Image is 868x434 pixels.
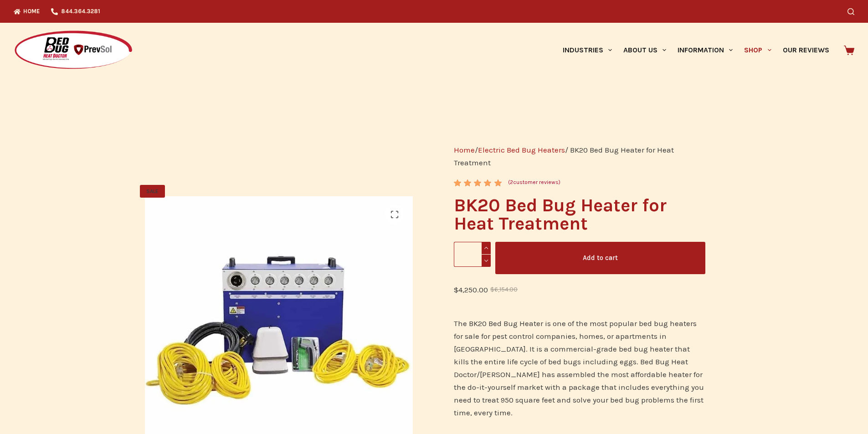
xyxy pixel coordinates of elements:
[672,23,739,77] a: Information
[140,185,165,198] span: SALE
[510,179,513,185] span: 2
[454,179,460,194] span: 2
[557,23,617,77] a: Industries
[777,23,835,77] a: Our Reviews
[490,286,518,293] bdi: 6,154.00
[495,242,705,274] button: Add to cart
[454,242,491,267] input: Product quantity
[490,286,494,293] span: $
[454,143,705,169] nav: Breadcrumb
[385,205,404,224] a: View full-screen image gallery
[557,23,835,77] nav: Primary
[454,317,705,419] p: The BK20 Bed Bug Heater is one of the most popular bed bug heaters for sale for pest control comp...
[454,145,475,154] a: Home
[454,179,503,235] span: Rated out of 5 based on customer ratings
[454,285,488,294] bdi: 4,250.00
[739,23,777,77] a: Shop
[454,196,705,233] h1: BK20 Bed Bug Heater for Heat Treatment
[454,285,458,294] span: $
[508,178,560,187] a: (2customer reviews)
[478,145,565,154] a: Electric Bed Bug Heaters
[617,23,672,77] a: About Us
[14,30,133,71] img: Prevsol/Bed Bug Heat Doctor
[454,179,503,186] div: Rated 5.00 out of 5
[413,325,681,334] a: The BK20 heater is more powerful than the 52K bed bug heater with a minimal footprint, designed w...
[145,325,413,334] a: The BK20 complete bed bug heater package out performs the ePro 1400, simple for pest control oper...
[847,8,854,15] button: Search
